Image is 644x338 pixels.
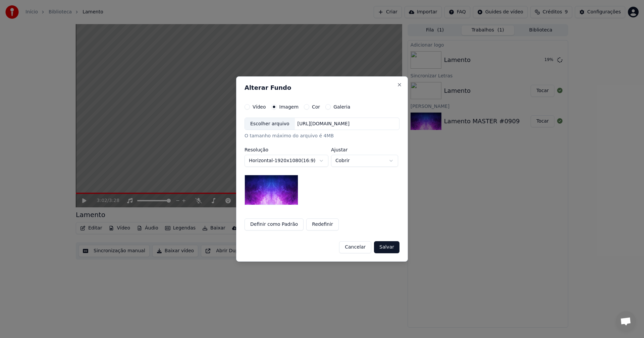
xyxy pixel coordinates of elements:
[295,121,353,127] div: [URL][DOMAIN_NAME]
[245,85,399,91] h2: Alterar Fundo
[306,218,339,230] button: Redefinir
[245,118,295,130] div: Escolher arquivo
[374,241,399,253] button: Salvar
[245,133,399,140] div: O tamanho máximo do arquivo é 4MB
[331,147,398,152] label: Ajustar
[339,241,371,253] button: Cancelar
[245,218,304,230] button: Definir como Padrão
[279,105,299,109] label: Imagem
[253,105,266,109] label: Vídeo
[245,147,328,152] label: Resolução
[312,105,320,109] label: Cor
[333,105,350,109] label: Galeria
